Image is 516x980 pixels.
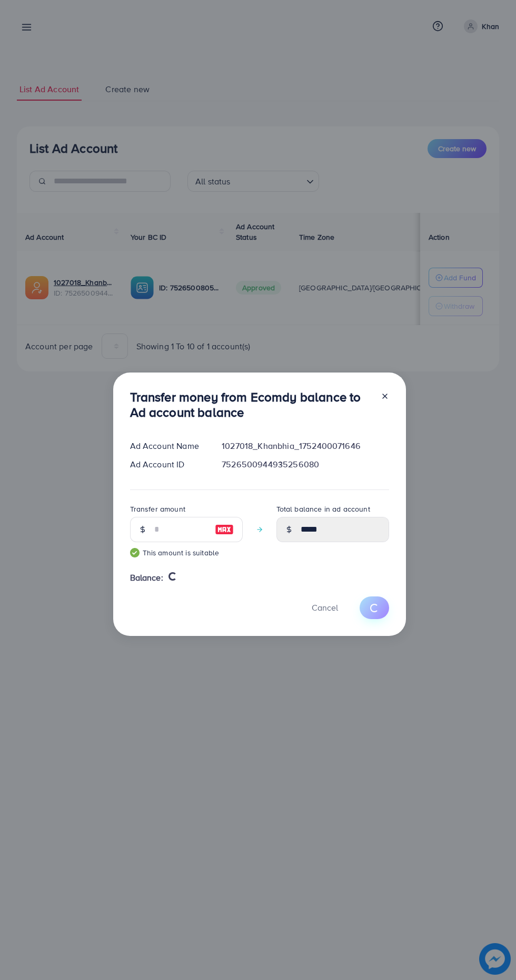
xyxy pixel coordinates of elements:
[122,458,214,471] div: Ad Account ID
[122,440,214,452] div: Ad Account Name
[299,596,351,619] button: Cancel
[213,440,397,452] div: 1027018_Khanbhia_1752400071646
[130,547,243,558] small: This amount is suitable
[213,458,397,471] div: 7526500944935256080
[130,572,163,584] span: Balance:
[215,523,234,536] img: image
[130,548,140,557] img: guide
[276,504,370,514] label: Total balance in ad account
[130,389,372,420] h3: Transfer money from Ecomdy balance to Ad account balance
[312,602,338,613] span: Cancel
[130,504,185,514] label: Transfer amount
